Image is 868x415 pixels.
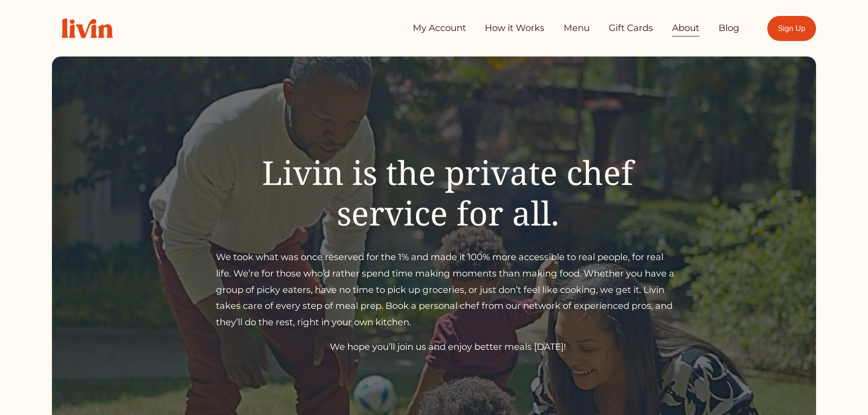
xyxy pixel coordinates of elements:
[485,19,544,37] a: How it Works
[413,19,466,37] a: My Account
[262,150,642,235] span: Livin is the private chef service for all.
[672,19,699,37] a: About
[564,19,590,37] a: Menu
[216,251,677,328] span: We took what was once reserved for the 1% and made it 100% more accessible to real people, for re...
[767,16,816,41] a: Sign Up
[52,9,122,48] img: Livin
[330,341,566,352] span: We hope you’ll join us and enjoy better meals [DATE]!
[719,19,740,37] a: Blog
[609,19,653,37] a: Gift Cards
